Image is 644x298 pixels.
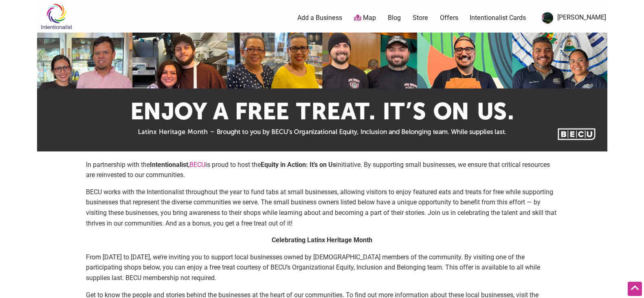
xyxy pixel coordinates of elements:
[470,13,526,22] a: Intentionalist Cards
[86,187,558,228] p: BECU works with the Intentionalist throughout the year to fund tabs at small businesses, allowing...
[86,252,558,283] p: From [DATE] to [DATE], we’re inviting you to support local businesses owned by [DEMOGRAPHIC_DATA]...
[37,33,607,151] img: sponsor logo
[628,282,642,296] div: Scroll Back to Top
[388,13,401,22] a: Blog
[440,13,458,22] a: Offers
[354,13,376,23] a: Map
[297,13,342,22] a: Add a Business
[37,3,76,30] img: Intentionalist
[189,161,205,169] a: BECU
[272,236,372,244] strong: Celebrating Latinx Heritage Month
[86,160,558,180] p: In partnership with the , is proud to host the initiative. By supporting small businesses, we ens...
[538,11,606,25] a: [PERSON_NAME]
[150,161,188,169] strong: Intentionalist
[261,161,336,169] strong: Equity in Action: It’s on Us
[413,13,428,22] a: Store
